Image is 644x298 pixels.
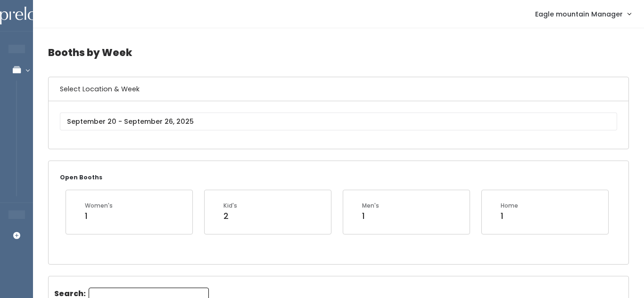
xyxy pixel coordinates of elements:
div: 2 [223,210,237,222]
a: Eagle mountain Manager [526,4,640,24]
h6: Select Location & Week [49,77,628,101]
div: 1 [501,210,518,222]
div: Kid's [223,201,237,210]
small: Open Booths [60,173,102,181]
span: Eagle mountain Manager [535,9,623,19]
input: September 20 - September 26, 2025 [60,113,617,130]
div: 1 [85,210,113,222]
h4: Booths by Week [48,40,629,65]
div: Men's [362,201,379,210]
div: Women's [85,201,113,210]
div: 1 [362,210,379,222]
div: Home [501,201,518,210]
